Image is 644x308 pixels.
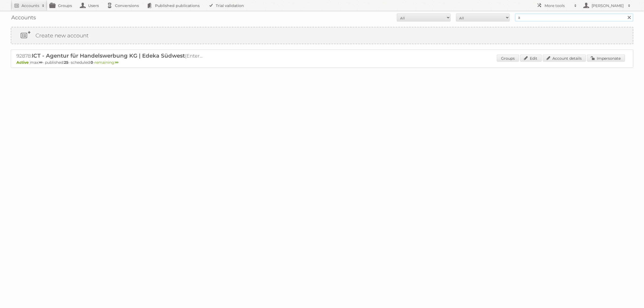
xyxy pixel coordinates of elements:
[16,60,30,65] span: Active
[95,60,118,65] span: remaining:
[520,55,542,62] a: Edit
[16,60,628,65] p: max: - published: - scheduled: -
[64,60,68,65] strong: 25
[21,3,39,8] h2: Accounts
[11,27,633,44] a: Create new account
[543,55,586,62] a: Account details
[32,52,185,59] span: ICT - Agentur für Handelswerbung KG | Edeka Südwest
[587,55,625,62] a: Impersonate
[39,60,42,65] strong: ∞
[497,55,519,62] a: Groups
[115,60,118,65] strong: ∞
[91,60,93,65] strong: 0
[545,3,571,8] h2: More tools
[16,52,204,59] h2: 92878: (Enterprise ∞) - TRIAL
[590,3,625,8] h2: [PERSON_NAME]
